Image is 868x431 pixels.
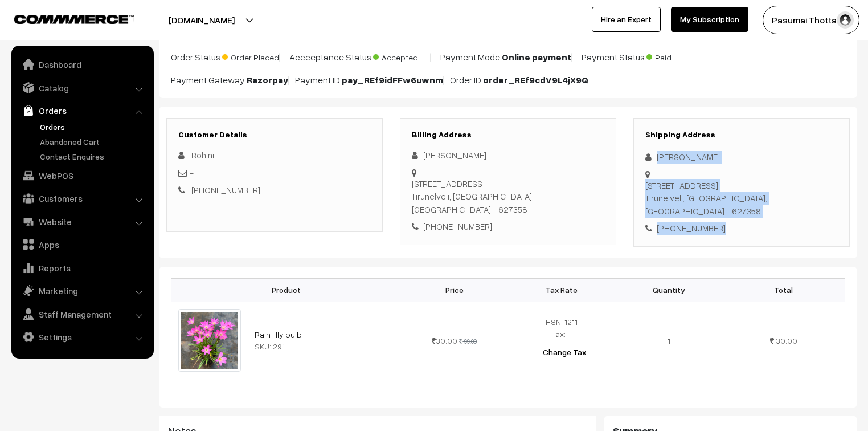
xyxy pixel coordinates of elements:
div: [PHONE_NUMBER] [412,220,604,233]
p: Order Status: | Accceptance Status: | Payment Mode: | Payment Status: [171,48,845,64]
th: Total [722,278,845,302]
a: Reports [14,258,150,278]
button: Pasumai Thotta… [763,6,859,34]
a: Hire an Expert [592,7,661,32]
span: Paid [646,48,703,63]
img: photo_2025-07-26_13-16-13.jpg [178,309,241,372]
span: Accepted [373,48,430,63]
div: [PERSON_NAME] [645,151,838,164]
a: Rain lilly bulb [255,330,302,339]
div: SKU: 291 [255,340,394,352]
h3: Billing Address [412,130,604,140]
a: Contact Enquires [37,151,150,162]
th: Price [401,278,508,302]
div: - [178,166,371,180]
button: Change Tax [534,340,595,365]
a: Catalog [14,78,150,98]
th: Tax Rate [508,278,615,302]
span: Order Placed [222,48,279,63]
th: Quantity [615,278,722,302]
th: Product [171,278,401,302]
a: WebPOS [14,165,150,186]
span: 1 [668,336,670,345]
h3: Customer Details [178,130,371,140]
b: order_REf9cdV9L4jX9Q [483,74,588,86]
a: Abandoned Cart [37,136,150,148]
span: HSN: 1211 Tax: - [546,317,578,339]
strike: 199.00 [459,338,477,345]
b: pay_REf9idFFw6uwnm [342,74,443,86]
span: 30.00 [776,336,797,345]
a: [PHONE_NUMBER] [191,185,260,195]
a: COMMMERCE [14,11,114,25]
div: [PHONE_NUMBER] [645,222,838,235]
a: Orders [14,100,150,121]
a: Settings [14,327,150,347]
a: Orders [37,121,150,133]
a: Customers [14,188,150,209]
h3: Shipping Address [645,130,838,140]
button: [DOMAIN_NAME] [129,6,275,34]
a: Website [14,212,150,232]
b: Online payment [502,51,571,63]
b: Razorpay [247,74,288,86]
span: 30.00 [432,336,457,345]
p: Payment Gateway: | Payment ID: | Order ID: [171,73,845,87]
img: COMMMERCE [14,15,134,23]
a: Marketing [14,280,150,301]
div: [STREET_ADDRESS] Tirunelveli, [GEOGRAPHIC_DATA], [GEOGRAPHIC_DATA] - 627358 [412,177,604,216]
a: Dashboard [14,54,150,75]
img: user [837,11,854,29]
span: Rohini [191,150,214,160]
a: Apps [14,234,150,255]
div: [PERSON_NAME] [412,149,604,162]
a: My Subscription [671,7,748,32]
div: [STREET_ADDRESS] Tirunelveli, [GEOGRAPHIC_DATA], [GEOGRAPHIC_DATA] - 627358 [645,179,838,218]
a: Staff Management [14,304,150,324]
